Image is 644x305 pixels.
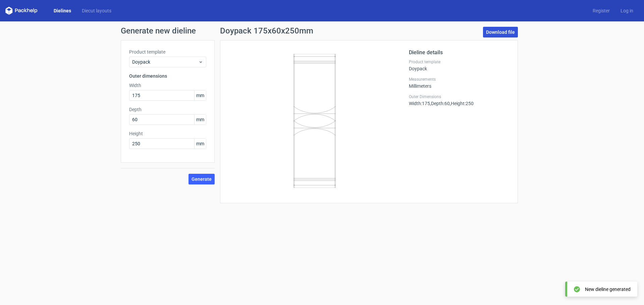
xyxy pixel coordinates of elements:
a: Register [587,7,615,14]
button: Generate [189,174,215,184]
label: Depth [129,106,206,113]
span: , Height : 250 [450,101,474,106]
a: Diecut layouts [76,7,117,14]
div: New dieline generated [585,286,631,293]
label: Height [129,130,206,137]
span: mm [194,139,206,149]
h2: Dieline details [409,49,509,57]
div: Doypack [409,59,509,71]
span: Doypack [132,59,198,65]
label: Outer Dimensions [409,94,509,99]
label: Product template [129,49,206,55]
label: Width [129,82,206,89]
h1: Generate new dieline [121,27,523,35]
label: Product template [409,59,509,65]
span: Generate [192,177,212,181]
span: mm [194,115,206,125]
h3: Outer dimensions [129,73,206,79]
h1: Doypack 175x60x250mm [220,27,313,35]
a: Download file [483,27,518,37]
span: mm [194,90,206,100]
a: Log in [615,7,639,14]
a: Dielines [48,7,76,14]
div: Millimeters [409,77,509,89]
label: Measurements [409,77,509,82]
span: , Depth : 60 [430,101,450,106]
span: Width : 175 [409,101,430,106]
